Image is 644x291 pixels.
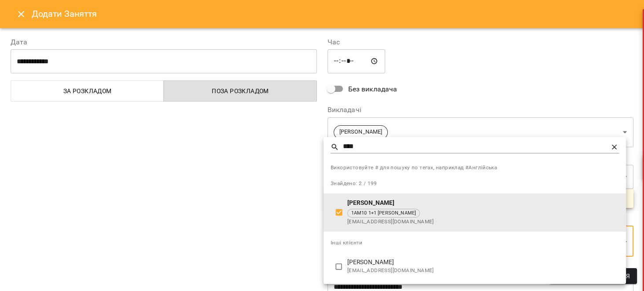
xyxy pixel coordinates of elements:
span: Інші клієнти [331,240,363,246]
span: 1АМ10 1+1 [PERSON_NAME] [348,210,420,217]
span: Використовуйте # для пошуку по тегах, наприклад #Англійська [331,164,619,172]
span: [EMAIL_ADDRESS][DOMAIN_NAME] [347,266,619,275]
p: [PERSON_NAME] [347,199,619,207]
span: Знайдено: 2 / 199 [331,180,377,186]
p: [PERSON_NAME] [347,258,619,267]
span: [EMAIL_ADDRESS][DOMAIN_NAME] [347,218,619,226]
